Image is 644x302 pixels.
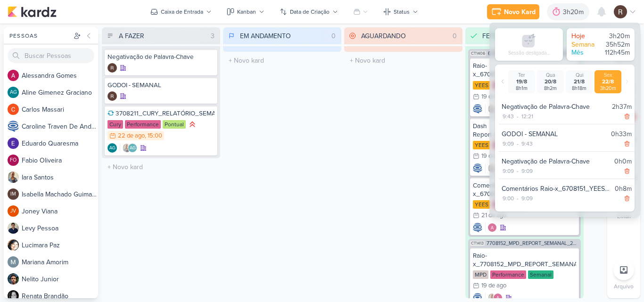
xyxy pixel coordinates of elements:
[520,139,534,148] div: 9:43
[539,72,562,78] div: Qua
[473,200,490,209] div: YEES
[145,133,162,139] div: , 15:00
[22,172,98,182] div: I a r a S a n t o s
[481,283,506,289] div: 19 de ago
[22,155,98,165] div: F a b i o O l i v e i r a
[602,41,630,49] div: 35h52m
[612,102,632,112] div: 2h37m
[520,167,534,175] div: 9:09
[8,256,19,268] img: Mariana Amorim
[481,94,506,100] div: 19 de ago
[481,153,506,159] div: 19 de ago
[118,133,145,139] div: 22 de ago
[615,184,632,194] div: 0h8m
[107,63,117,73] div: Criador(a): Rafael Dornelles
[602,49,630,57] div: 112h45m
[8,70,19,81] img: Alessandra Gomes
[473,104,482,114] img: Caroline Traven De Andrade
[8,239,19,251] img: Lucimara Paz
[614,5,627,18] img: Rafael Dornelles
[473,223,482,232] div: Criador(a): Caroline Traven De Andrade
[8,104,19,115] img: Carlos Massari
[510,85,533,91] div: 8h1m
[515,194,520,203] div: -
[8,138,19,149] img: Eduardo Quaresma
[328,31,339,41] div: 0
[10,90,17,95] p: AG
[481,212,506,219] div: 21 de ago
[487,104,497,114] img: Iara Santos
[473,141,490,149] div: YEES
[107,120,123,129] div: Cury
[22,291,98,301] div: R e n a t a B r a n d ã o
[130,146,136,151] p: AG
[107,143,117,153] div: Aline Gimenez Graciano
[473,62,576,79] div: Raio-x_6708151_YEES_REUNIÃO_QUINZENAL_COMERCIAL_20.08
[8,121,19,132] img: Caroline Traven De Andrade
[485,104,497,114] div: Colaboradores: Iara Santos
[487,241,579,246] span: 7708152_MPD_REPORT_SEMANAL_20.08
[502,194,515,203] div: 9:00
[22,88,98,98] div: A l i n e G i m e n e z G r a c i a n o
[473,104,482,114] div: Criador(a): Caroline Traven De Andrade
[502,167,515,175] div: 9:09
[502,156,611,166] div: Negativação de Palavra-Chave
[22,71,98,81] div: A l e s s a n d r a G o m e s
[473,223,482,232] img: Caroline Traven De Andrade
[128,143,137,153] div: Aline Gimenez Graciano
[8,222,19,234] img: Levy Pessoa
[107,63,117,73] img: Rafael Dornelles
[107,91,117,101] div: Criador(a): Rafael Dornelles
[571,49,600,57] div: Mês
[8,205,19,217] div: Joney Viana
[473,270,488,279] div: MPD
[125,120,161,129] div: Performance
[188,120,197,129] div: Prioridade Alta
[473,252,576,269] div: Raio-x_7708152_MPD_REPORT_SEMANAL_20.08
[502,129,607,139] div: GODOI - SEMANAL
[539,78,562,85] div: 20/8
[520,194,534,203] div: 9:09
[473,163,482,173] img: Caroline Traven De Andrade
[22,206,98,216] div: J o n e y V i a n a
[515,139,520,148] div: -
[473,181,576,198] div: Comentários Raio-x_6708151_YEES_REUNIÃO_QUINZENAL_COMERCIAL_20.08
[22,189,98,199] div: I s a b e l l a M a c h a d o G u i m a r ã e s
[568,72,591,78] div: Qui
[502,112,515,121] div: 9:43
[10,158,17,163] p: FO
[515,167,520,175] div: -
[596,72,619,78] div: Sex
[473,163,482,173] div: Criador(a): Caroline Traven De Andrade
[520,112,534,121] div: 12:21
[10,209,16,214] p: JV
[487,4,539,19] button: Novo Kard
[528,270,553,279] div: Semanal
[596,78,619,85] div: 22/8
[22,274,98,284] div: N e l i t o J u n i o r
[163,120,186,129] div: Pontual
[571,41,600,49] div: Semana
[485,223,497,232] div: Colaboradores: Alessandra Gomes
[502,102,608,112] div: Negativação de Palavra-Chave
[8,188,19,200] div: Isabella Machado Guimarães
[8,6,57,17] img: kardz.app
[120,143,137,153] div: Colaboradores: Iara Santos, Aline Gimenez Graciano
[449,31,461,41] div: 0
[8,273,19,285] img: Nelito Junior
[107,91,117,101] img: Rafael Dornelles
[22,105,98,114] div: C a r l o s M a s s a r i
[122,143,132,153] img: Iara Santos
[602,32,630,41] div: 3h20m
[568,78,591,85] div: 21/8
[8,171,19,183] img: Iara Santos
[109,146,116,151] p: AG
[10,192,16,197] p: IM
[508,50,550,56] div: Sessão desligada...
[515,112,520,121] div: -
[8,155,19,166] div: Fabio Oliveira
[8,48,94,63] input: Buscar Pessoas
[596,85,619,91] div: 3h20m
[614,282,634,291] p: Arquivo
[488,51,579,56] span: 6708151_YEES_REUNIÃO_QUINZENAL_COMERCIAL_20.08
